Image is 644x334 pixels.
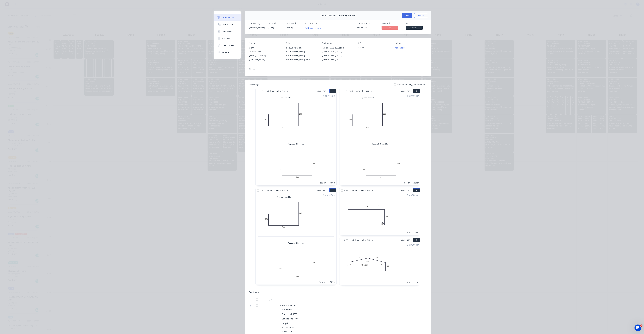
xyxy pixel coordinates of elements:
[343,188,349,192] span: 0.55
[329,188,336,192] button: 3
[282,307,293,312] div: Zincalume
[222,30,234,33] div: Checklists 0/0
[382,22,402,25] div: Invoiced
[407,194,419,196] div: 3 at 4300mm
[319,181,326,184] div: Total lm
[304,26,324,30] button: Add team member
[343,238,349,242] span: 0.55
[286,46,318,50] div: [STREET_ADDRESS]
[262,297,278,302] div: Qty
[322,42,354,45] div: Deliver to
[249,26,264,29] div: [PERSON_NAME]
[317,188,326,192] span: Girth 820
[322,46,354,50] div: [STREET_ADDRESS] (TRI)
[634,324,641,331] iframe: Intercom live chat
[402,181,410,184] div: Total lm
[323,194,335,196] div: 1 at 4167mm
[287,330,293,333] span: 13m
[214,21,241,28] button: Collaborate
[322,50,354,61] div: [GEOGRAPHIC_DATA], [GEOGRAPHIC_DATA], [GEOGRAPHIC_DATA],
[401,188,410,192] span: Girth 200
[357,22,378,25] div: Xero Order #
[404,281,411,284] div: Total lm
[413,281,419,284] div: 12.9m
[413,231,419,234] div: 12.9m
[249,46,281,50] div: GRANT
[402,13,412,18] button: Close
[294,317,300,321] div: 460
[404,231,411,234] div: Total lm
[214,35,241,42] button: Tracking
[357,26,378,29] div: INV-39842
[222,16,234,19] div: Order details
[339,192,420,235] div: 011080103 at 4300mmTotal lm12.9m
[413,89,420,93] button: 2
[249,22,264,25] div: Created by
[282,312,288,316] div: Code
[343,89,348,93] span: 1.6
[214,14,241,21] button: Order details
[401,89,410,93] span: Girth 780
[286,42,318,45] div: Bill to
[412,181,419,184] div: 4.166m
[259,89,264,93] span: 1.6
[323,94,335,97] div: 1 at 4166mm
[338,14,356,17] span: Dowbury Pty Ltd
[349,188,374,192] span: Stainless Steel 316 No. 4
[406,22,427,25] div: Status
[382,26,398,29] span: No
[286,50,318,61] div: [GEOGRAPHIC_DATA], [GEOGRAPHIC_DATA], [GEOGRAPHIC_DATA], 4509
[287,26,293,29] span: [DATE]
[328,280,335,283] div: 4.167m
[406,26,423,30] button: Submitted
[397,83,425,86] span: Mark all drawings as complete
[268,26,274,29] span: [DATE]
[282,326,294,329] span: 2 at 6500mm
[214,49,241,56] button: Timeline
[214,42,241,49] button: Linked Orders
[320,14,338,17] span: Order #193281 -
[395,42,427,45] div: Labels
[322,46,354,61] div: [STREET_ADDRESS] (TRI)[GEOGRAPHIC_DATA], [GEOGRAPHIC_DATA], [GEOGRAPHIC_DATA],
[329,89,336,93] button: 1
[339,242,420,285] div: S/S MESH100175175100100º160º100º3 at 4300mmTotal lm12.9m
[407,243,419,246] div: 3 at 4300mm
[413,238,420,242] button: 5
[328,181,335,184] div: 4.166m
[413,188,420,192] button: 4
[406,26,423,29] span: Submitted
[249,68,427,71] div: Notes
[317,89,326,93] span: Girth 740
[319,280,326,283] div: Total lm
[268,22,283,25] div: Created
[358,42,390,45] div: PO
[249,291,259,294] div: Products
[339,93,420,185] div: Tapered - Far side0120400220Tapered - Near side01404002401 at 4166mmTotal lm4.166m
[358,46,390,50] div: 93797
[286,46,318,61] div: [STREET_ADDRESS][GEOGRAPHIC_DATA], [GEOGRAPHIC_DATA], [GEOGRAPHIC_DATA], 4509
[259,188,264,192] span: 1.6
[280,304,296,307] span: Box Gutter Board
[214,28,241,35] button: Checklists 0/0
[305,22,333,25] div: Assigned to
[249,46,281,61] div: GRANT0419 647 185[EMAIL_ADDRESS][DOMAIN_NAME]
[264,89,289,93] span: Stainless Steel 316 No. 4
[249,54,281,61] div: [EMAIL_ADDRESS][DOMAIN_NAME]
[249,50,281,54] div: 0419 647 185
[222,23,233,26] div: Collaborate
[305,26,324,30] button: Add team member
[282,330,287,333] span: Total:
[282,322,289,325] span: Lengths
[414,13,428,18] button: Options
[348,89,373,93] span: Stainless Steel 316 No. 4
[349,238,374,242] span: Stainless Steel 316 No. 4
[222,37,230,40] div: Tracking
[222,44,234,47] div: Linked Orders
[393,46,406,50] button: Add labels
[222,51,229,54] div: Timeline
[249,83,259,86] div: Drawings
[288,312,298,316] div: bgbd550
[282,317,294,321] div: Dimensions
[256,192,336,285] div: Tapered - Far side0140400240Tapered - Near side01604002601 at 4167mmTotal lm4.167m
[407,94,419,97] div: 1 at 4166mm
